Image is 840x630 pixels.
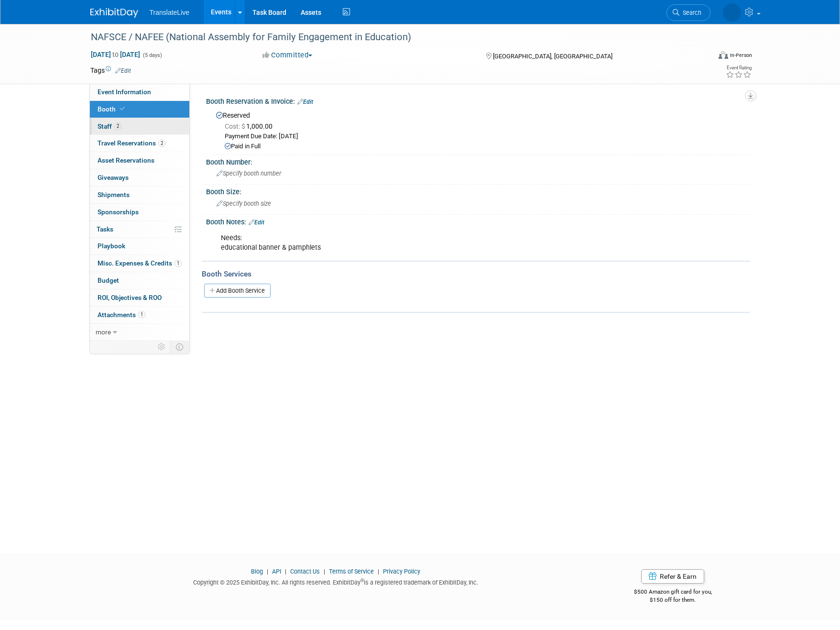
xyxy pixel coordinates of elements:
img: Format-Inperson.png [719,51,728,59]
td: Personalize Event Tab Strip [153,341,170,353]
span: Attachments [98,311,145,319]
span: | [375,568,382,575]
i: Booth reservation complete [120,106,125,111]
a: Edit [115,67,131,74]
span: Tasks [97,225,113,233]
span: Staff [98,122,121,130]
span: Cost: $ [225,122,246,130]
span: Misc. Expenses & Credits [98,259,182,267]
div: Booth Size: [206,185,750,197]
div: Booth Reservation & Invoice: [206,94,750,107]
img: ExhibitDay [90,8,138,18]
div: Paid in Full [225,142,743,151]
a: ROI, Objectives & ROO [90,289,189,306]
a: Tasks [90,221,189,238]
a: API [272,568,281,575]
a: Shipments [90,187,189,203]
span: 1 [138,311,145,318]
span: | [321,568,327,575]
div: In-Person [730,52,752,59]
span: (5 days) [142,52,162,58]
span: 2 [158,140,165,147]
span: Asset Reservations [98,156,154,164]
span: Travel Reservations [98,139,165,147]
div: Booth Services [202,269,750,279]
span: Playbook [98,242,125,250]
div: Booth Notes: [206,215,750,227]
a: Misc. Expenses & Credits1 [90,255,189,272]
div: Needs: educational banner & pamphlets [214,229,645,257]
a: Staff2 [90,118,189,135]
span: Budget [98,276,119,284]
span: Event Information [98,88,151,96]
a: Giveaways [90,169,189,186]
span: Shipments [98,191,130,199]
span: | [264,568,271,575]
a: Playbook [90,238,189,254]
a: Blog [251,568,263,575]
span: [GEOGRAPHIC_DATA], [GEOGRAPHIC_DATA] [493,53,612,60]
div: $150 off for them. [596,596,750,604]
a: Attachments1 [90,307,189,323]
a: more [90,324,189,341]
span: Specify booth number [217,170,281,177]
td: Tags [90,66,131,75]
span: more [96,328,111,336]
div: Booth Number: [206,155,750,167]
a: Refer & Earn [641,569,704,584]
span: Search [679,9,701,16]
span: Booth [98,105,127,113]
a: Terms of Service [329,568,374,575]
a: Search [666,4,710,21]
td: Toggle Event Tabs [170,341,189,353]
div: Event Rating [726,66,752,70]
button: Committed [259,50,316,60]
a: Add Booth Service [204,284,271,298]
a: Privacy Policy [383,568,420,575]
div: Reserved [213,108,743,151]
a: Booth [90,101,189,118]
span: to [111,51,120,58]
span: TranslateLive [150,9,190,16]
a: Asset Reservations [90,152,189,169]
a: Edit [249,219,264,226]
a: Sponsorships [90,204,189,221]
span: ROI, Objectives & ROO [98,294,162,301]
div: $500 Amazon gift card for you, [596,582,750,604]
div: NAFSCE / NAFEE (National Assembly for Family Engagement in Education) [87,29,696,46]
span: [DATE] [DATE] [90,50,141,59]
sup: ® [360,578,364,583]
a: Edit [297,99,313,105]
span: | [283,568,289,575]
span: Specify booth size [217,200,271,207]
span: Sponsorships [98,208,139,216]
a: Contact Us [290,568,320,575]
span: 1 [175,260,182,267]
span: 2 [114,122,121,130]
span: 1,000.00 [225,122,276,130]
a: Budget [90,272,189,289]
div: Event Format [654,50,753,64]
a: Travel Reservations2 [90,135,189,152]
div: Payment Due Date: [DATE] [225,132,743,141]
img: Becky Copeland [723,3,741,22]
span: Giveaways [98,174,129,181]
div: Copyright © 2025 ExhibitDay, Inc. All rights reserved. ExhibitDay is a registered trademark of Ex... [90,576,582,587]
a: Event Information [90,84,189,100]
